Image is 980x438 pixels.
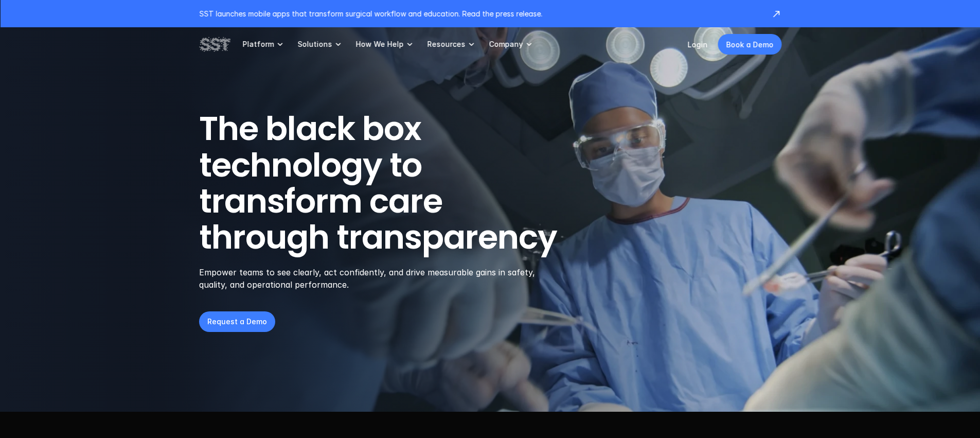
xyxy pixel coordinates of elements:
a: Request a Demo [199,311,275,332]
p: Solutions [297,40,332,49]
p: Book a Demo [726,39,773,50]
p: Empower teams to see clearly, act confidently, and drive measurable gains in safety, quality, and... [199,266,548,291]
a: Login [687,40,707,49]
h1: The black box technology to transform care through transparency [199,111,607,256]
a: Platform [242,27,285,61]
p: Request a Demo [207,316,267,327]
img: SST logo [199,36,230,53]
p: Platform [242,40,274,49]
p: How We Help [355,40,403,49]
p: SST launches mobile apps that transform surgical workflow and education. Read the press release. [199,8,761,19]
a: Book a Demo [718,34,781,55]
p: Resources [427,40,465,49]
p: Company [489,40,523,49]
